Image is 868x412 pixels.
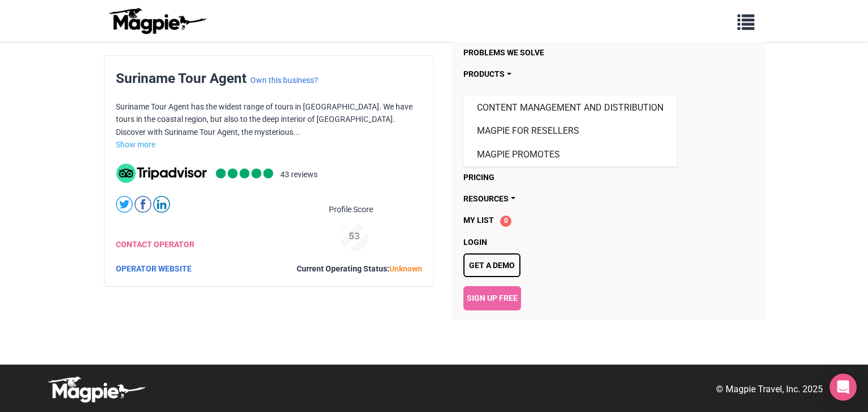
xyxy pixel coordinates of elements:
[716,382,823,397] p: © Magpie Travel, Inc. 2025
[389,264,422,273] span: Unknown
[463,231,625,253] a: Login
[463,253,520,277] a: Get a demo
[463,209,625,231] a: My List 0
[250,76,318,85] a: Own this business?
[134,196,151,213] img: facebook-round-01-50ddc191f871d4ecdbe8252d2011563a.svg
[500,216,511,227] span: 0
[463,286,521,310] a: Sign Up Free
[463,42,625,63] a: Problems we solve
[116,164,207,183] img: tripadvisor_background-ebb97188f8c6c657a79ad20e0caa6051.svg
[116,196,133,213] img: twitter-round-01-cd1e625a8cae957d25deef6d92bf4839.svg
[463,143,677,166] a: Magpie Promotes
[463,188,625,209] a: Resources
[280,168,318,183] li: 43 reviews
[463,63,625,85] a: Products
[106,7,208,34] img: logo-ab69f6fb50320c5b225c76a69d11143b.png
[329,203,373,216] span: Profile Score
[297,262,422,275] div: Current Operating Status:
[463,119,677,143] a: Magpie for Resellers
[153,196,170,213] img: linkedin-round-01-4bc9326eb20f8e88ec4be7e8773b84b7.svg
[463,96,677,166] div: Products
[116,240,194,249] a: CONTACT OPERATOR
[463,216,494,225] span: My List
[116,264,192,273] a: OPERATOR WEBSITE
[116,70,246,86] span: Suriname Tour Agent
[116,140,155,149] a: Show more
[335,229,374,244] div: 53
[45,376,147,403] img: logo-white-d94fa1abed81b67a048b3d0f0ab5b955.png
[830,374,857,401] div: Open Intercom Messenger
[463,166,625,188] a: Pricing
[463,96,677,120] a: Content Management and Distribution
[116,100,422,138] p: Suriname Tour Agent has the widest range of tours in [GEOGRAPHIC_DATA]. We have tours in the coas...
